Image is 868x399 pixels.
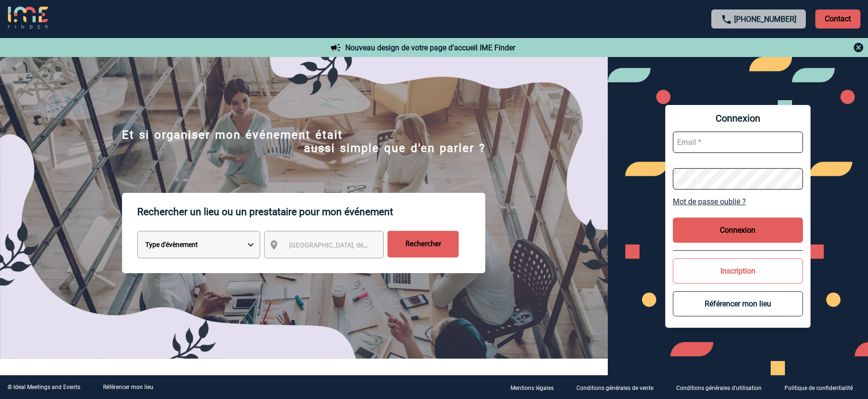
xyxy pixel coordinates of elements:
[289,241,421,249] span: [GEOGRAPHIC_DATA], département, région...
[673,197,803,206] a: Mot de passe oublié ?
[673,113,803,124] span: Connexion
[676,385,762,391] p: Conditions générales d'utilisation
[103,384,153,390] a: Référencer mon lieu
[510,385,554,391] p: Mentions légales
[673,132,803,153] input: Email *
[721,14,732,25] img: call-24-px.png
[673,258,803,284] button: Inscription
[777,383,868,392] a: Politique de confidentialité
[669,383,777,392] a: Conditions générales d'utilisation
[673,218,803,243] button: Connexion
[576,385,653,391] p: Conditions générales de vente
[569,383,669,392] a: Conditions générales de vente
[673,291,803,316] button: Référencer mon lieu
[815,9,860,28] p: Contact
[137,193,485,231] p: Rechercher un lieu ou un prestataire pour mon événement
[784,385,853,391] p: Politique de confidentialité
[503,383,569,392] a: Mentions légales
[734,15,796,24] a: [PHONE_NUMBER]
[387,231,459,257] input: Rechercher
[8,384,80,390] div: © Ideal Meetings and Events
